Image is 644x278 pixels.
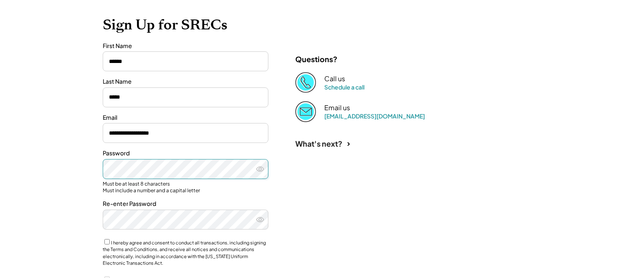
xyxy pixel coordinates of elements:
a: Schedule a call [324,83,364,91]
div: Call us [324,75,345,83]
div: Password [103,149,268,157]
h1: Sign Up for SRECs [103,16,542,34]
div: Last Name [103,77,268,86]
div: First Name [103,42,268,50]
div: Must be at least 8 characters Must include a number and a capital letter [103,181,268,193]
img: Email%202%403x.png [295,101,316,122]
div: Questions? [295,54,338,64]
label: I hereby agree and consent to conduct all transactions, including signing the Terms and Condition... [103,240,266,266]
div: Email us [324,104,350,112]
a: [EMAIL_ADDRESS][DOMAIN_NAME] [324,112,425,120]
div: Re-enter Password [103,200,268,208]
img: Phone%20copy%403x.png [295,72,316,93]
div: What's next? [295,139,343,148]
div: Email [103,114,268,122]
